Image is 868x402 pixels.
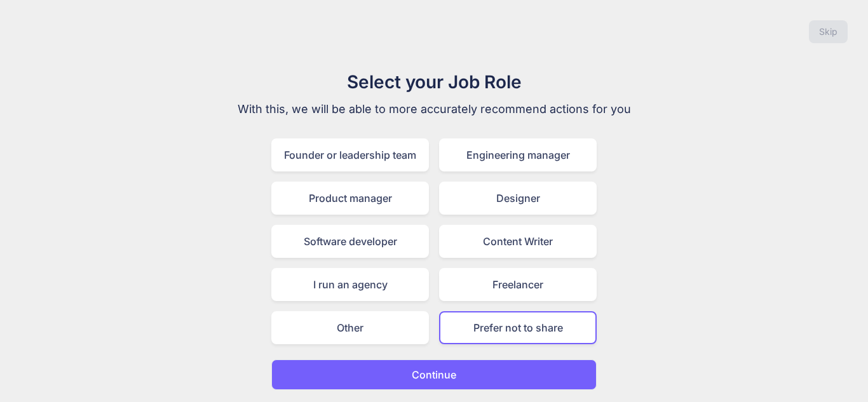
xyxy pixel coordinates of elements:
div: Freelancer [439,268,597,301]
div: Prefer not to share [439,311,597,344]
p: With this, we will be able to more accurately recommend actions for you [220,100,648,118]
div: Designer [439,182,597,215]
button: Continue [271,359,597,390]
div: Product manager [271,182,429,215]
div: Engineering manager [439,138,597,171]
h1: Select your Job Role [220,69,648,95]
div: Content Writer [439,225,597,258]
button: Skip [809,20,848,43]
p: Continue [412,367,456,382]
div: Founder or leadership team [271,138,429,171]
div: Other [271,311,429,344]
div: I run an agency [271,268,429,301]
div: Software developer [271,225,429,258]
